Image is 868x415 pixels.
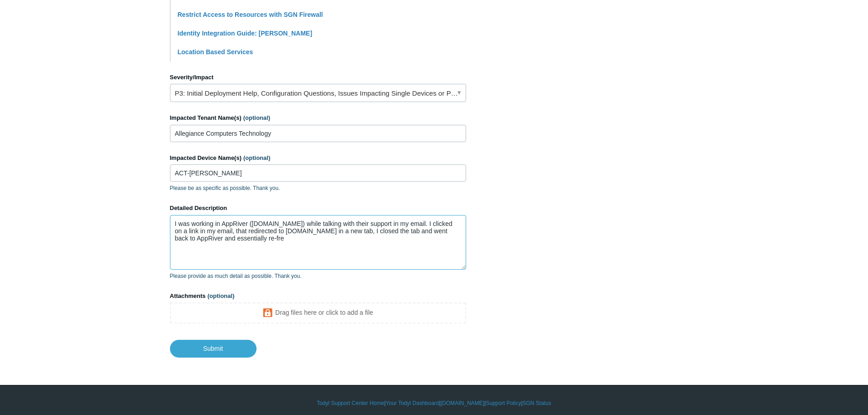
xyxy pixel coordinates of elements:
[170,84,466,102] a: P3: Initial Deployment Help, Configuration Questions, Issues Impacting Single Devices or Past Out...
[178,48,253,56] a: Location Based Services
[385,399,439,407] a: Your Todyl Dashboard
[170,292,466,301] label: Attachments
[170,73,466,82] label: Severity/Impact
[178,30,313,37] a: Identity Integration Guide: [PERSON_NAME]
[523,399,551,407] a: SGN Status
[317,399,384,407] a: Todyl Support Center Home
[486,399,521,407] a: Support Policy
[170,399,699,407] div: | | | |
[170,204,466,213] label: Detailed Description
[170,340,257,357] input: Submit
[170,272,466,280] p: Please provide as much detail as possible. Thank you.
[178,11,323,18] a: Restrict Access to Resources with SGN Firewall
[207,292,234,299] span: (optional)
[243,154,270,161] span: (optional)
[441,399,484,407] a: [DOMAIN_NAME]
[170,184,466,192] p: Please be as specific as possible. Thank you.
[170,154,466,163] label: Impacted Device Name(s)
[243,114,270,121] span: (optional)
[170,113,466,123] label: Impacted Tenant Name(s)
